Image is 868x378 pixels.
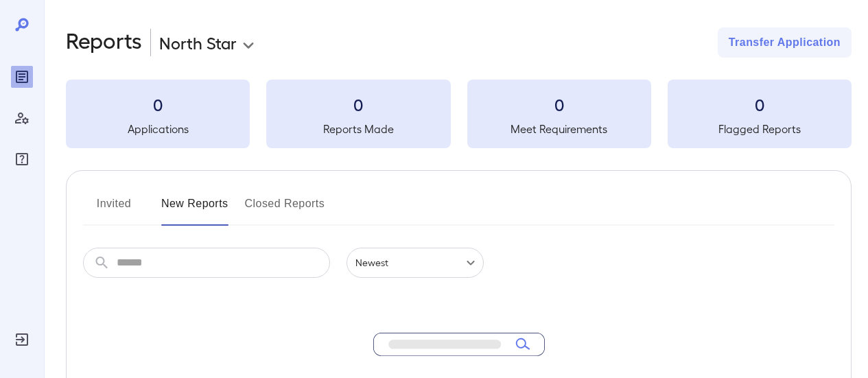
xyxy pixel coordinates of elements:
button: Closed Reports [245,193,325,226]
div: Manage Users [11,107,33,129]
div: Log Out [11,329,33,351]
h3: 0 [266,93,450,115]
h5: Reports Made [266,121,450,137]
div: Reports [11,66,33,88]
h5: Flagged Reports [668,121,852,137]
button: New Reports [161,193,228,226]
h3: 0 [668,93,852,115]
h3: 0 [66,93,250,115]
h3: 0 [467,93,651,115]
button: Invited [83,193,145,226]
h5: Meet Requirements [467,121,651,137]
p: North Star [159,32,237,54]
div: Newest [347,248,484,278]
button: Transfer Application [718,27,852,58]
div: FAQ [11,148,33,170]
h5: Applications [66,121,250,137]
h2: Reports [66,27,142,58]
summary: 0Applications0Reports Made0Meet Requirements0Flagged Reports [66,80,852,148]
